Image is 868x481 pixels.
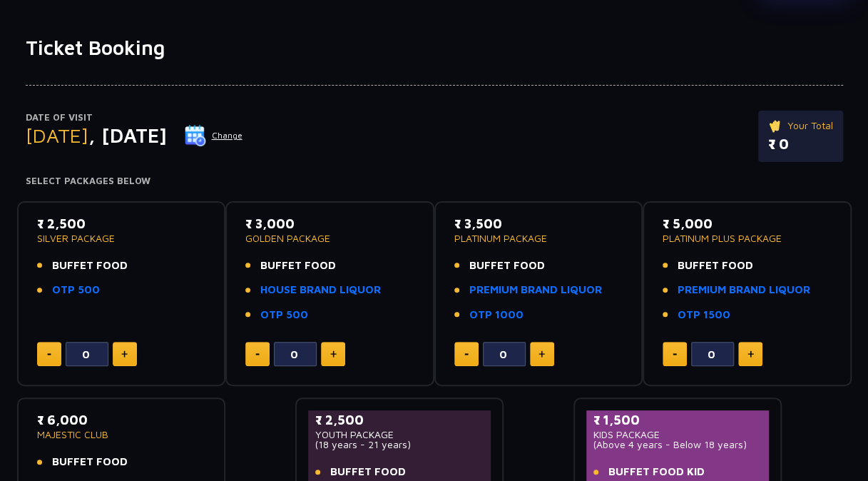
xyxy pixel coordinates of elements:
p: ₹ 5,000 [663,214,832,233]
img: minus [464,353,469,355]
a: OTP 500 [260,307,308,323]
span: BUFFET FOOD [52,258,128,274]
span: BUFFET FOOD [330,464,406,480]
a: PREMIUM BRAND LIQUOR [678,282,810,298]
p: PLATINUM PLUS PACKAGE [663,233,832,243]
p: GOLDEN PACKAGE [245,233,414,243]
span: BUFFET FOOD [469,258,545,274]
img: plus [330,350,337,358]
h1: Ticket Booking [26,36,843,60]
p: YOUTH PACKAGE [315,430,484,440]
img: minus [673,353,677,355]
img: plus [121,350,128,358]
a: HOUSE BRAND LIQUOR [260,282,381,298]
p: (18 years - 21 years) [315,440,484,450]
p: Date of Visit [26,111,243,125]
img: plus [538,350,545,358]
span: BUFFET FOOD [678,258,753,274]
p: ₹ 6,000 [37,410,206,430]
p: ₹ 0 [768,133,833,155]
img: minus [47,353,51,355]
p: PLATINUM PACKAGE [454,233,623,243]
a: PREMIUM BRAND LIQUOR [469,282,602,298]
p: (Above 4 years - Below 18 years) [593,440,762,450]
p: ₹ 3,000 [245,214,414,233]
a: OTP 1000 [469,307,524,323]
span: BUFFET FOOD [260,258,336,274]
span: BUFFET FOOD KID [608,464,705,480]
p: MAJESTIC CLUB [37,430,206,440]
a: OTP 1500 [678,307,730,323]
p: ₹ 2,500 [315,410,484,430]
a: OTP 500 [52,282,100,298]
h4: Select Packages Below [26,176,843,187]
p: KIDS PACKAGE [593,430,762,440]
p: SILVER PACKAGE [37,233,206,243]
p: ₹ 1,500 [593,410,762,430]
img: ticket [768,118,783,133]
img: plus [747,350,754,358]
span: , [DATE] [88,123,167,147]
button: Change [184,124,243,147]
p: ₹ 3,500 [454,214,623,233]
span: BUFFET FOOD [52,454,128,470]
p: Your Total [768,118,833,133]
span: [DATE] [26,123,88,147]
img: minus [255,353,260,355]
p: ₹ 2,500 [37,214,206,233]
